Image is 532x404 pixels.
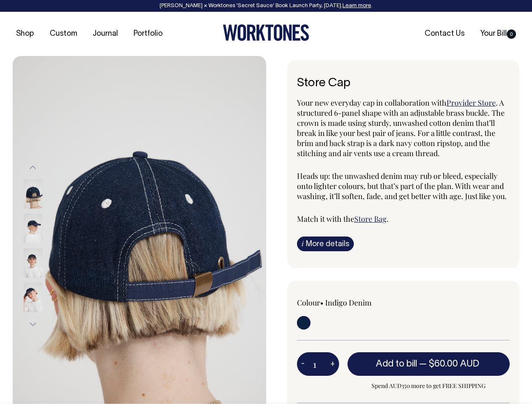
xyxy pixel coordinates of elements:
[46,27,80,41] a: Custom
[376,360,417,368] span: Add to bill
[8,3,524,9] div: [PERSON_NAME] × Worktones ‘Secret Sauce’ Book Launch Party, [DATE]. .
[320,298,323,308] span: •
[354,214,387,224] a: Store Bag
[24,248,43,278] img: Store Cap
[297,98,505,158] span: . A structured 6-panel shape with an adjustable brass buckle. The crown is made using sturdy, unw...
[419,360,481,368] span: —
[297,214,389,224] span: Match it with the .
[421,27,468,41] a: Contact Us
[342,3,371,8] a: Learn more
[297,356,309,372] button: -
[24,214,43,243] img: Store Cap
[13,27,37,41] a: Shop
[348,352,510,376] button: Add to bill —$60.00 AUD
[297,98,446,108] span: Your new everyday cap in collaboration with
[348,381,510,391] span: Spend AUD350 more to get FREE SHIPPING
[27,158,39,177] button: Previous
[24,283,43,312] img: Store Cap
[89,27,121,41] a: Journal
[326,356,339,372] button: +
[429,360,479,368] span: $60.00 AUD
[302,239,304,248] span: i
[27,315,39,334] button: Next
[325,298,372,308] label: Indigo Denim
[446,98,496,108] a: Provider Store
[477,27,519,41] a: Your Bill0
[24,179,43,209] img: Store Cap
[130,27,166,41] a: Portfolio
[297,77,510,90] h6: Store Cap
[297,237,354,251] a: iMore details
[297,298,382,308] div: Colour
[507,29,516,39] span: 0
[297,171,507,201] span: Heads up: the unwashed denim may rub or bleed, especially onto lighter colours, but that’s part o...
